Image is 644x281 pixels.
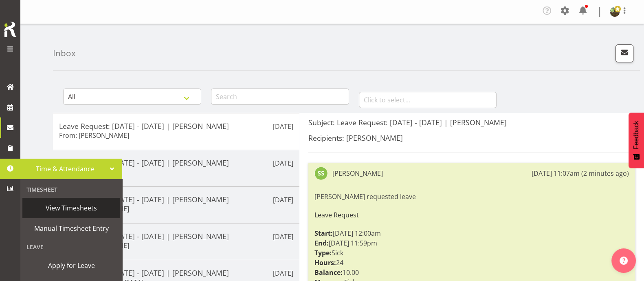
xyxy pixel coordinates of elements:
strong: Start: [314,229,333,238]
a: Apply for Leave [22,255,120,276]
a: View Timesheets [22,198,120,218]
input: Search [211,89,349,105]
h5: Leave Request: [DATE] - [DATE] | [PERSON_NAME] [59,122,293,131]
strong: Balance: [314,268,343,277]
a: Manual Timesheet Entry [22,218,120,239]
strong: Hours: [314,258,336,267]
strong: End: [314,239,329,248]
span: Feedback [633,121,640,149]
input: Click to select... [359,92,497,108]
span: Manual Timesheet Entry [26,222,116,235]
strong: Type: [314,248,332,257]
h5: Subject: Leave Request: [DATE] - [DATE] | [PERSON_NAME] [308,118,635,127]
h5: Leave Request: [DATE] - [DATE] | [PERSON_NAME] [59,195,293,204]
span: Apply for Leave [26,259,116,272]
div: [DATE] 11:07am (2 minutes ago) [532,168,629,178]
div: Leave [22,239,120,255]
h6: From: [PERSON_NAME] [59,131,129,139]
h5: Recipients: [PERSON_NAME] [308,133,635,142]
div: Timesheet [22,181,120,198]
h5: Leave Request: [DATE] - [DATE] | [PERSON_NAME] [59,158,293,167]
span: Time & Attendance [24,163,106,175]
div: [PERSON_NAME] [332,168,383,178]
a: Time & Attendance [20,159,122,179]
img: filipo-iupelid4dee51ae661687a442d92e36fb44151.png [610,7,620,17]
h6: Leave Request [314,211,629,219]
h5: Leave Request: [DATE] - [DATE] | [PERSON_NAME] [59,232,293,241]
img: sivanila-sapati8639.jpg [314,167,327,180]
img: Rosterit icon logo [2,20,18,38]
p: [DATE] [273,122,293,131]
p: [DATE] [273,158,293,168]
p: [DATE] [273,195,293,205]
button: Feedback - Show survey [629,113,644,168]
img: help-xxl-2.png [620,257,628,265]
p: [DATE] [273,268,293,278]
h4: Inbox [53,49,76,58]
span: View Timesheets [26,202,116,214]
h5: Leave Request: [DATE] - [DATE] | [PERSON_NAME] [59,268,293,277]
p: [DATE] [273,232,293,241]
